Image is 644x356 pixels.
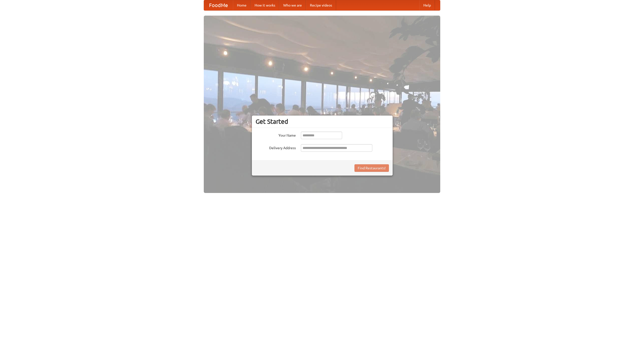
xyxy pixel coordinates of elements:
a: FoodMe [204,0,233,10]
button: Find Restaurants! [354,164,389,172]
label: Your Name [256,132,296,138]
label: Delivery Address [256,144,296,150]
h3: Get Started [256,118,389,125]
a: Home [233,0,251,10]
a: Help [419,0,435,10]
a: Who we are [279,0,306,10]
a: How it works [251,0,279,10]
a: Recipe videos [306,0,336,10]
